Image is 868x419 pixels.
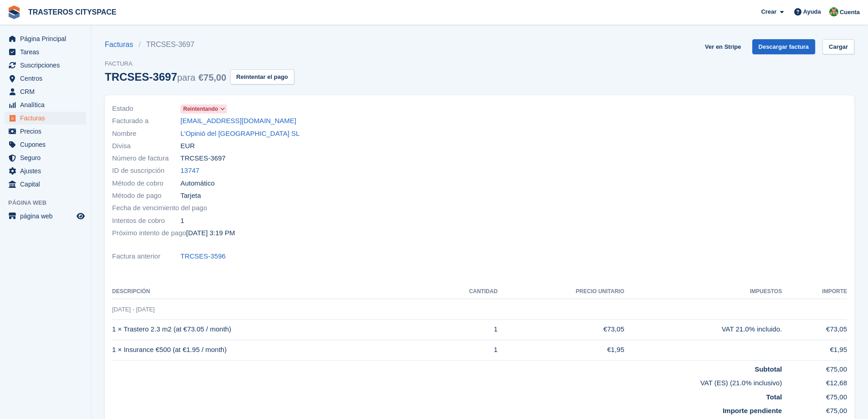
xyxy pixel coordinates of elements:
[112,178,180,189] span: Método de cobro
[5,98,86,111] a: menu
[423,340,498,360] td: 1
[7,5,21,19] img: stora-icon-8386f47178a22dfd0bd8f6a31ec36ba5ce8667c1dd55bd0f319d3a0aa187defe.svg
[180,141,195,151] span: EUR
[180,251,226,262] a: TRCSES-3596
[20,178,75,191] span: Capital
[20,46,75,58] span: Tareas
[20,112,75,124] span: Facturas
[5,178,86,191] a: menu
[20,151,75,164] span: Seguro
[112,285,423,299] th: Descripción
[5,125,86,138] a: menu
[20,210,75,222] span: página web
[782,388,847,403] td: €75,00
[782,360,847,374] td: €75,00
[829,7,838,16] img: CitySpace
[5,72,86,85] a: menu
[105,59,294,68] span: Factura
[5,32,86,45] a: menu
[180,166,200,176] a: 13747
[112,340,423,360] td: 1 × Insurance €500 (at €1.95 / month)
[112,319,423,340] td: 1 × Trastero 2.3 m2 (at €73.05 / month)
[5,59,86,72] a: menu
[112,153,180,164] span: Número de factura
[755,365,782,373] strong: Subtotal
[782,285,847,299] th: Importe
[761,7,776,16] span: Crear
[498,319,624,340] td: €73,05
[112,251,180,262] span: Factura anterior
[20,138,75,151] span: Cupones
[112,374,782,388] td: VAT (ES) (21.0% inclusivo)
[198,72,226,83] span: €75,00
[180,216,184,226] span: 1
[25,5,120,20] a: TRASTEROS CITYSPACE
[20,72,75,85] span: Centros
[423,319,498,340] td: 1
[105,71,226,83] div: TRCSES-3697
[840,8,860,17] span: Cuenta
[105,39,294,50] nav: breadcrumbs
[822,39,854,54] a: Cargar
[5,85,86,98] a: menu
[180,103,227,114] a: Reintentando
[20,32,75,45] span: Página Principal
[766,393,782,401] strong: Total
[624,324,782,335] div: VAT 21.0% incluido.
[5,210,86,222] a: menú
[782,402,847,416] td: €75,00
[230,69,294,84] button: Reintentar el pago
[8,198,91,207] span: Página web
[20,125,75,138] span: Precios
[423,285,498,299] th: CANTIDAD
[177,72,195,83] span: para
[624,285,782,299] th: Impuestos
[498,340,624,360] td: €1,95
[75,211,86,222] a: Vista previa de la tienda
[498,285,624,299] th: Precio unitario
[782,319,847,340] td: €73,05
[112,216,180,226] span: Intentos de cobro
[183,105,218,113] span: Reintentando
[5,112,86,124] a: menu
[723,407,782,414] strong: Importe pendiente
[20,59,75,72] span: Suscripciones
[105,39,139,50] a: Facturas
[180,178,215,189] span: Automático
[5,151,86,164] a: menu
[5,138,86,151] a: menu
[112,203,207,213] span: Fecha de vencimiento del pago
[180,116,296,126] a: [EMAIL_ADDRESS][DOMAIN_NAME]
[112,103,180,114] span: Estado
[803,7,821,16] span: Ayuda
[782,340,847,360] td: €1,95
[701,39,745,54] a: Ver en Stripe
[112,166,180,176] span: ID de suscripción
[5,46,86,58] a: menu
[112,306,154,313] span: [DATE] - [DATE]
[180,191,201,201] span: Tarjeta
[20,85,75,98] span: CRM
[20,98,75,111] span: Analítica
[112,129,180,139] span: Nombre
[5,165,86,177] a: menu
[180,129,300,139] a: L'Opinió del [GEOGRAPHIC_DATA] SL
[752,39,816,54] a: Descargar factura
[186,228,235,238] time: 2025-09-04 13:19:41 UTC
[112,141,180,151] span: Divisa
[20,165,75,177] span: Ajustes
[112,116,180,126] span: Facturado a
[112,228,186,238] span: Próximo intento de pago
[112,191,180,201] span: Método de pago
[180,153,226,164] span: TRCSES-3697
[782,374,847,388] td: €12,68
